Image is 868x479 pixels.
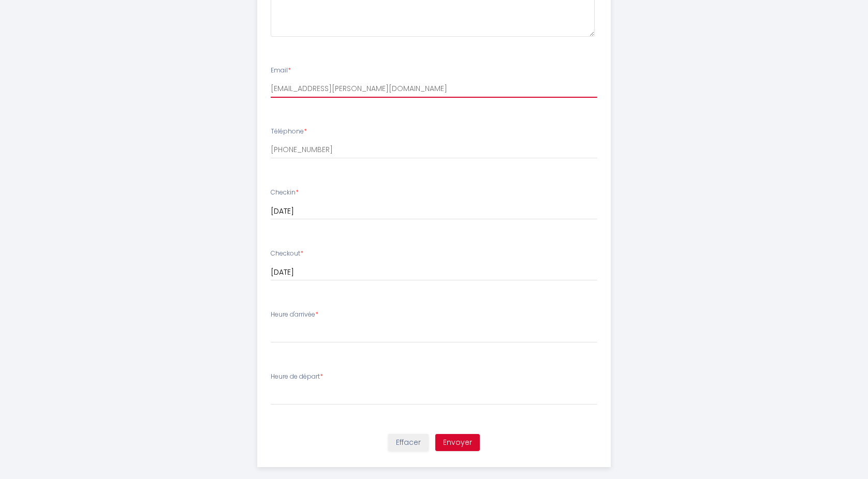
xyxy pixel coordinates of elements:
[271,249,303,259] label: Checkout
[435,434,480,452] button: Envoyer
[271,372,323,382] label: Heure de départ
[271,66,291,76] label: Email
[388,434,429,452] button: Effacer
[271,127,307,137] label: Téléphone
[271,188,299,198] label: Checkin
[271,310,318,320] label: Heure d'arrivée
